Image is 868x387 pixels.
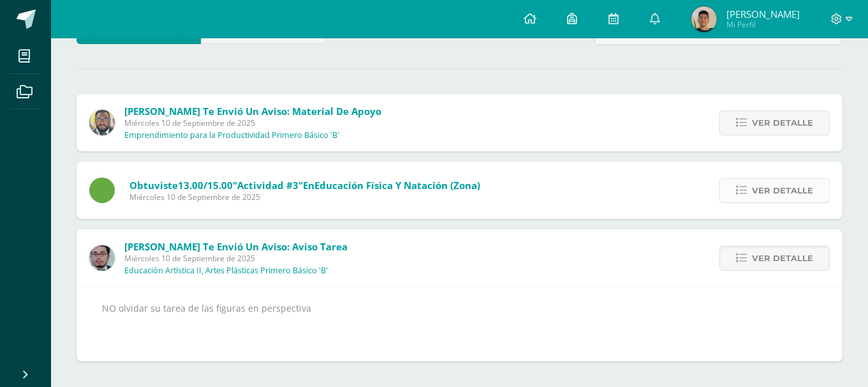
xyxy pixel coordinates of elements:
[124,105,381,118] span: [PERSON_NAME] te envió un aviso: Material de apoyo
[752,111,813,135] span: Ver detalle
[178,179,233,192] span: 13.00/15.00
[124,240,348,253] span: [PERSON_NAME] te envió un aviso: Aviso tarea
[752,247,813,270] span: Ver detalle
[726,8,800,20] span: [PERSON_NAME]
[124,130,339,140] p: Emprendimiento para la Productividad Primero Básico 'B'
[129,192,480,202] span: Miércoles 10 de Septiembre de 2025
[233,179,303,192] span: "Actividad #3"
[752,179,813,202] span: Ver detalle
[129,179,480,192] span: Obtuviste en
[124,266,328,276] p: Educación Artística II, Artes Plásticas Primero Básico 'B'
[89,110,115,135] img: 712781701cd376c1a616437b5c60ae46.png
[89,245,115,271] img: 5fac68162d5e1b6fbd390a6ac50e103d.png
[124,118,381,128] span: Miércoles 10 de Septiembre de 2025
[102,300,817,349] div: NO olvidar su tarea de las figuras en perspectiva
[124,253,348,264] span: Miércoles 10 de Septiembre de 2025
[726,19,800,30] span: Mi Perfil
[691,6,717,32] img: 72347cb9cd00c84b9f47910306cec33d.png
[314,179,480,192] span: Educación Física y Natación (Zona)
